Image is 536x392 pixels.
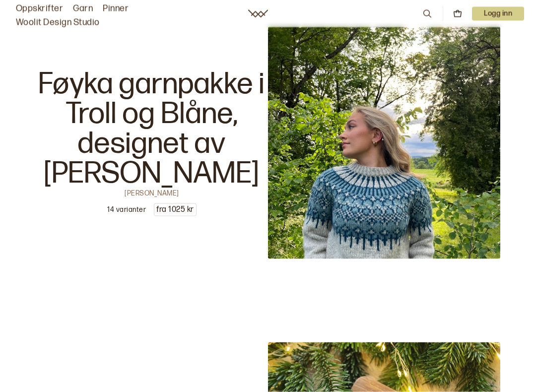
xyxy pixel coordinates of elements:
[16,2,63,16] a: Oppskrifter
[103,2,129,16] a: Pinner
[36,27,500,259] a: Linka Neumann Villmarksgensere VOL I Vi har heldigitale oppskrift , garn og strikkejakke til Føyk...
[472,7,524,21] button: User dropdown
[154,204,196,216] p: fra 1025 kr
[125,189,179,196] p: [PERSON_NAME]
[16,16,100,30] a: Woolit Design Studio
[248,10,268,18] a: Woolit
[107,205,146,215] p: 14 varianter
[36,69,268,189] p: Føyka garnpakke i Troll og Blåne, designet av [PERSON_NAME]
[73,2,93,16] a: Garn
[268,27,500,259] img: Linka Neumann Villmarksgensere VOL I Vi har heldigitale oppskrift , garn og strikkejakke til Føyk...
[472,7,524,21] p: Logg inn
